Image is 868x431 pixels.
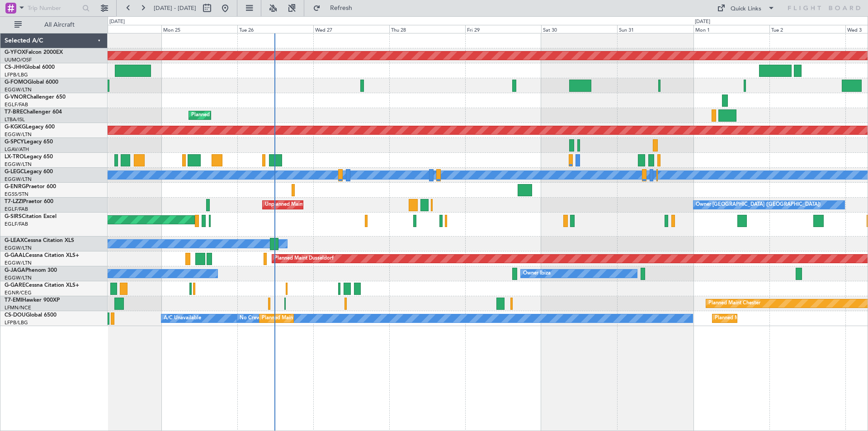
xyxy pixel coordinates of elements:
div: Sat 30 [541,25,617,33]
a: T7-BREChallenger 604 [5,109,62,115]
span: G-LEAX [5,238,24,243]
a: EGGW/LTN [5,86,32,93]
a: EGLF/FAB [5,206,28,213]
button: Refresh [309,1,363,15]
a: EGGW/LTN [5,245,32,251]
a: LFPB/LBG [5,71,28,78]
span: G-SIRS [5,214,22,219]
a: T7-LZZIPraetor 600 [5,199,53,204]
div: Owner [GEOGRAPHIC_DATA] ([GEOGRAPHIC_DATA]) [696,198,821,212]
div: Planned Maint [GEOGRAPHIC_DATA] ([GEOGRAPHIC_DATA]) [715,312,857,325]
span: G-FOMO [5,80,28,85]
a: UUMO/OSF [5,57,32,63]
div: Tue 26 [237,25,313,33]
a: G-GAALCessna Citation XLS+ [5,253,79,258]
a: EGSS/STN [5,191,28,198]
div: Unplanned Maint [GEOGRAPHIC_DATA] ([GEOGRAPHIC_DATA]) [265,198,414,212]
span: G-KGKG [5,124,26,130]
a: T7-EMIHawker 900XP [5,298,60,303]
div: Owner Ibiza [523,267,551,280]
a: LTBA/ISL [5,116,25,123]
a: EGLF/FAB [5,101,28,108]
span: Refresh [322,5,360,11]
div: Fri 29 [465,25,541,33]
div: Planned Maint [GEOGRAPHIC_DATA] ([GEOGRAPHIC_DATA]) [262,312,404,325]
span: [DATE] - [DATE] [154,4,196,12]
div: Thu 28 [389,25,465,33]
span: LX-TRO [5,154,24,160]
a: G-SPCYLegacy 650 [5,139,53,145]
a: EGGW/LTN [5,176,32,183]
a: LFPB/LBG [5,319,28,326]
div: [DATE] [695,18,710,26]
div: Tue 2 [769,25,845,33]
button: Quick Links [712,1,779,15]
span: T7-BRE [5,109,23,115]
div: Planned Maint Chester [708,297,760,310]
div: Mon 1 [693,25,769,33]
div: No Crew [240,312,260,325]
span: CS-DOU [5,313,26,318]
a: LGAV/ATH [5,146,29,153]
a: EGGW/LTN [5,275,32,281]
div: Planned Maint Warsaw ([GEOGRAPHIC_DATA]) [191,109,300,122]
a: G-YFOXFalcon 2000EX [5,50,63,55]
a: CS-JHHGlobal 6000 [5,65,55,70]
span: T7-LZZI [5,199,23,204]
a: LFMN/NCE [5,304,31,311]
span: G-VNOR [5,95,27,100]
span: G-YFOX [5,50,25,55]
span: G-JAGA [5,268,25,273]
div: Mon 25 [161,25,237,33]
span: G-LEGC [5,169,24,175]
a: LX-TROLegacy 650 [5,154,53,160]
a: CS-DOUGlobal 6500 [5,313,57,318]
div: Wed 27 [313,25,389,33]
a: G-SIRSCitation Excel [5,214,57,219]
button: All Aircraft [10,18,98,32]
a: G-GARECessna Citation XLS+ [5,283,79,288]
span: G-GAAL [5,253,25,258]
a: G-LEAXCessna Citation XLS [5,238,74,243]
input: Trip Number [28,1,80,15]
div: [DATE] [109,18,125,26]
span: G-GARE [5,283,25,288]
a: G-FOMOGlobal 6000 [5,80,58,85]
a: G-LEGCLegacy 600 [5,169,53,175]
a: G-KGKGLegacy 600 [5,124,55,130]
a: EGGW/LTN [5,131,32,138]
a: G-VNORChallenger 650 [5,95,66,100]
a: G-ENRGPraetor 600 [5,184,56,189]
span: T7-EMI [5,298,22,303]
div: A/C Unavailable [164,312,201,325]
a: EGNR/CEG [5,289,32,296]
a: EGGW/LTN [5,260,32,266]
span: CS-JHH [5,65,24,70]
div: Quick Links [731,5,761,14]
div: Sun 31 [617,25,693,33]
a: EGLF/FAB [5,221,28,227]
div: Planned Maint Dusseldorf [274,252,334,265]
span: G-SPCY [5,139,24,145]
a: G-JAGAPhenom 300 [5,268,57,273]
span: All Aircraft [24,22,95,28]
a: EGGW/LTN [5,161,32,168]
div: Sun 24 [85,25,161,33]
span: G-ENRG [5,184,26,189]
